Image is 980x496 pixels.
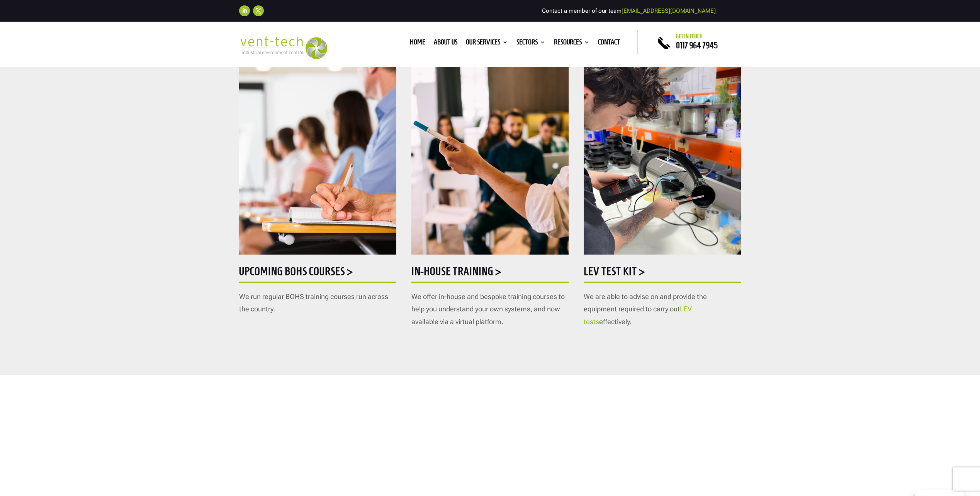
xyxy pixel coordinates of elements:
[584,266,741,281] h5: LEV Test Kit >
[239,5,250,16] a: Follow on LinkedIn
[239,36,328,59] img: 2023-09-27T08_35_16.549ZVENT-TECH---Clear-background
[411,292,565,326] span: We offer in-house and bespoke training courses to help you understand your own systems, and now a...
[434,39,457,48] a: About us
[584,51,741,255] img: Testing - 1
[466,39,508,48] a: Our Services
[584,305,692,325] a: LEV tests
[411,266,569,281] h5: In-house training >
[410,39,425,48] a: Home
[676,41,718,50] a: 0117 964 7945
[516,39,545,48] a: Sectors
[239,290,396,316] p: We run regular BOHS training courses run across the country.
[239,266,396,281] h5: Upcoming BOHS courses >
[676,33,703,39] span: Get in touch
[584,292,707,326] span: We are able to advise on and provide the equipment required to carry out effectively.
[542,7,716,14] span: Contact a member of our team
[622,7,716,14] a: [EMAIL_ADDRESS][DOMAIN_NAME]
[239,51,396,255] img: AdobeStock_295110466
[411,51,569,255] img: AdobeStock_142781697
[598,39,620,48] a: Contact
[253,5,264,16] a: Follow on X
[554,39,589,48] a: Resources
